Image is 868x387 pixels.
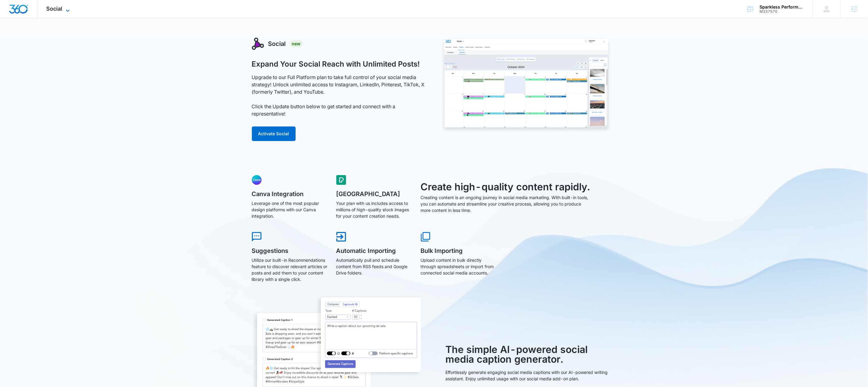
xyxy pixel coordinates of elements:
p: Upgrade to our Full Platform plan to take full control of your social media strategy! Unlock unli... [252,74,427,117]
h3: Social [268,39,286,48]
button: Activate Social [252,126,296,141]
p: Creating content is an ongoing journey in social media marketing. With built-in tools, you can au... [421,194,592,213]
h5: [GEOGRAPHIC_DATA] [336,191,412,197]
h5: Suggestions [252,248,328,254]
h5: Canva Integration [252,191,328,197]
div: account id [760,9,804,14]
p: Leverage one of the most popular design platforms with our Canva integration. [252,200,328,219]
p: Effortlessly generate engaging social media captions with our AI-powered writing assistant. Enjoy... [446,369,616,382]
h3: Create high-quality content rapidly. [421,180,592,194]
h5: Bulk Importing [421,248,497,254]
p: Upload content in bulk directly through spreadsheets or import from connected social media accounts. [421,257,497,276]
div: account name [760,5,804,9]
span: Social [46,5,63,12]
h1: Expand Your Social Reach with Unlimited Posts! [252,60,420,69]
p: Utilize our built-in Recommendations feature to discover relevant articles or posts and add them ... [252,257,328,282]
p: Your plan with us includes access to millions of high-quality stock images for your content creat... [336,200,412,219]
h5: Automatic Importing [336,248,412,254]
div: New [290,40,303,47]
h3: The simple AI-powered social media caption generator. [446,345,616,364]
p: Automatically pull and schedule content from RSS feeds and Google Drive folders. [336,257,412,276]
